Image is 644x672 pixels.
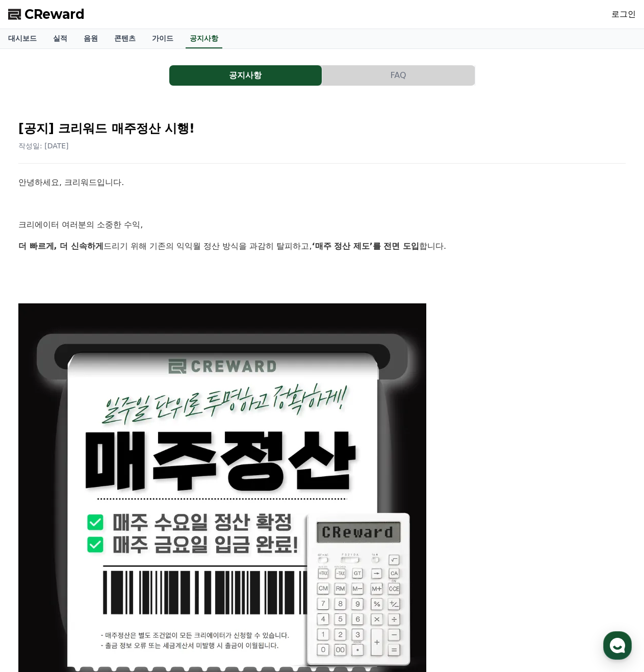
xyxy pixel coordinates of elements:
[322,65,475,86] a: FAQ
[322,65,475,86] button: FAQ
[45,29,75,48] a: 실적
[32,339,38,347] span: 홈
[158,339,170,347] span: 설정
[312,241,419,251] strong: ‘매주 정산 제도’를 전면 도입
[169,65,322,86] button: 공지사항
[611,8,636,20] a: 로그인
[3,323,67,349] a: 홈
[67,323,132,349] a: 대화
[144,29,182,48] a: 가이드
[8,6,85,22] a: CReward
[18,142,69,150] span: 작성일: [DATE]
[132,323,196,349] a: 설정
[93,339,106,347] span: 대화
[18,240,626,253] p: 드리기 위해 기존의 익익월 정산 방식을 과감히 탈피하고, 합니다.
[24,6,85,22] span: CReward
[75,29,106,48] a: 음원
[18,120,626,137] h2: [공지] 크리워드 매주정산 시행!
[186,29,222,48] a: 공지사항
[18,241,104,251] strong: 더 빠르게, 더 신속하게
[106,29,144,48] a: 콘텐츠
[18,176,626,189] p: 안녕하세요, 크리워드입니다.
[18,218,626,231] p: 크리에이터 여러분의 소중한 수익,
